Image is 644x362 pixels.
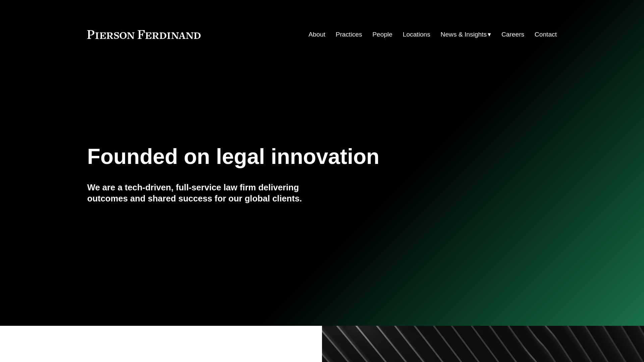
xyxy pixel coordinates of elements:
span: News & Insights [441,29,487,41]
a: Careers [501,28,524,41]
h4: We are a tech-driven, full-service law firm delivering outcomes and shared success for our global... [87,182,322,204]
h1: Founded on legal innovation [87,144,479,169]
a: About [309,28,325,41]
a: People [372,28,392,41]
a: Locations [403,28,430,41]
a: Contact [535,28,557,41]
a: Practices [336,28,362,41]
a: folder dropdown [441,28,491,41]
